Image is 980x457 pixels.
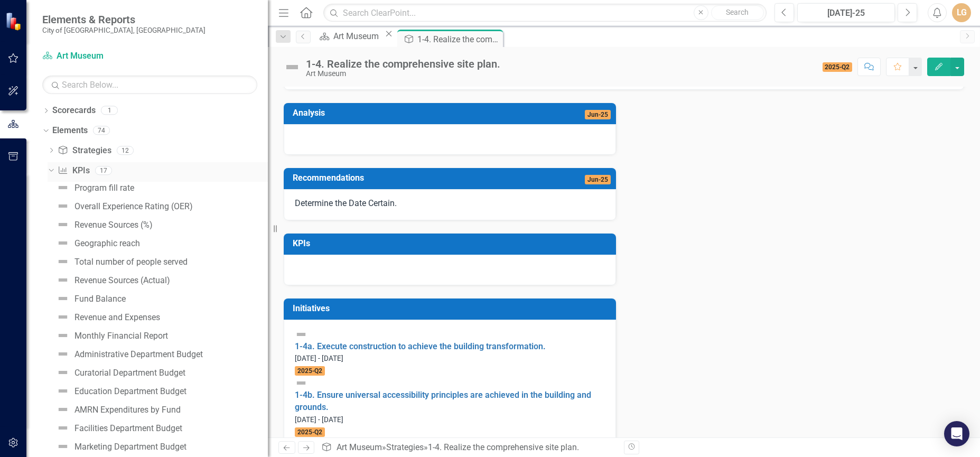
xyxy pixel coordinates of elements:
h3: Recommendations [293,173,527,183]
span: 2025-Q2 [823,62,853,72]
img: Not Defined [57,200,69,212]
div: Revenue Sources (%) [74,220,153,230]
div: Fund Balance [74,294,126,304]
img: Not Defined [295,377,307,389]
a: Total number of people served [54,253,188,270]
div: Art Museum [306,70,500,78]
a: Geographic reach [54,235,140,251]
span: Jun-25 [585,175,611,184]
a: Marketing Department Budget [54,438,186,455]
span: 2025-Q2 [295,366,325,376]
div: Art Museum [333,30,382,43]
div: Administrative Department Budget [74,350,203,359]
input: Search Below... [42,76,257,94]
div: 12 [117,146,134,155]
p: Determine the Date Certain. [295,198,605,210]
img: Not Defined [57,311,69,323]
div: [DATE]-25 [801,7,892,20]
a: Facilities Department Budget [54,419,182,436]
a: Education Department Budget [54,383,186,399]
a: Revenue Sources (Actual) [54,272,170,288]
div: Marketing Department Budget [74,442,186,452]
button: Search [711,5,764,20]
img: Not Defined [57,218,69,231]
div: Program fill rate [74,183,134,193]
div: 1 [101,106,118,115]
img: Not Defined [57,440,69,453]
a: KPIs [58,165,89,177]
a: Fund Balance [54,290,126,307]
small: [DATE] - [DATE] [295,415,343,424]
div: AMRN Expenditures by Fund [74,405,181,415]
div: Overall Experience Rating (OER) [74,202,193,211]
div: » » [321,442,616,454]
img: Not Defined [57,366,69,379]
a: Strategies [386,442,424,452]
a: Monthly Financial Report [54,327,168,344]
div: Revenue and Expenses [74,313,160,322]
img: Not Defined [57,348,69,360]
img: Not Defined [57,385,69,397]
h3: Analysis [293,108,470,118]
div: Facilities Department Budget [74,424,182,433]
img: Not Defined [57,181,69,194]
a: Administrative Department Budget [54,346,203,362]
small: [DATE] - [DATE] [295,354,343,362]
a: Program fill rate [54,179,134,196]
a: Revenue Sources (%) [54,216,153,233]
small: City of [GEOGRAPHIC_DATA], [GEOGRAPHIC_DATA] [42,26,206,34]
a: 1-4a. Execute construction to achieve the building transformation. [295,341,546,351]
span: Jun-25 [585,110,611,119]
div: Curatorial Department Budget [74,368,185,378]
a: Art Museum [337,442,382,452]
div: Open Intercom Messenger [944,421,969,446]
button: [DATE]-25 [797,3,895,22]
div: 1-4. Realize the comprehensive site plan. [306,58,500,70]
a: Scorecards [52,105,96,117]
img: Not Defined [57,274,69,286]
div: 1-4. Realize the comprehensive site plan. [428,442,579,452]
a: Revenue and Expenses [54,309,160,325]
div: 1-4. Realize the comprehensive site plan. [417,33,500,46]
a: Curatorial Department Budget [54,364,185,381]
input: Search ClearPoint... [323,4,766,22]
img: Not Defined [295,328,307,341]
div: Total number of people served [74,257,188,267]
div: Education Department Budget [74,387,186,396]
span: 2025-Q2 [295,427,325,437]
img: Not Defined [57,292,69,305]
a: Elements [52,125,88,137]
h3: Initiatives [293,304,611,313]
img: Not Defined [57,329,69,342]
h3: KPIs [293,239,611,248]
img: Not Defined [57,403,69,416]
a: Art Museum [42,50,174,62]
img: Not Defined [57,422,69,434]
a: Strategies [58,145,111,157]
a: Overall Experience Rating (OER) [54,198,193,214]
span: Search [726,8,749,16]
img: ClearPoint Strategy [5,12,24,31]
div: 74 [93,126,110,135]
div: 17 [95,166,112,175]
a: Art Museum [316,30,382,43]
img: Not Defined [57,237,69,249]
div: Geographic reach [74,239,140,248]
a: AMRN Expenditures by Fund [54,401,181,418]
button: LG [952,3,971,22]
a: 1-4b. Ensure universal accessibility principles are achieved in the building and grounds. [295,390,591,412]
img: Not Defined [284,59,301,76]
img: Not Defined [57,255,69,268]
div: Revenue Sources (Actual) [74,276,170,285]
div: Monthly Financial Report [74,331,168,341]
span: Elements & Reports [42,13,206,26]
